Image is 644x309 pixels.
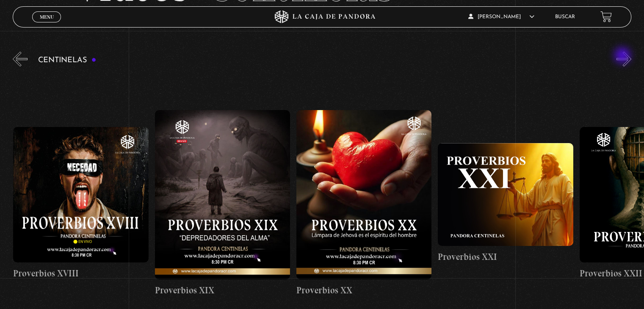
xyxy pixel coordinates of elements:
h4: Proverbios XVIII [13,267,148,280]
button: Next [616,52,631,66]
h3: Centinelas [38,56,96,64]
span: [PERSON_NAME] [468,14,534,19]
a: Buscar [555,14,575,19]
h4: Proverbios XXI [438,250,573,264]
span: Cerrar [37,21,57,27]
button: Previous [13,52,28,66]
h4: Proverbios XX [296,284,431,297]
a: View your shopping cart [600,11,612,22]
h4: Proverbios XIX [155,284,290,297]
span: Menu [40,14,54,19]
